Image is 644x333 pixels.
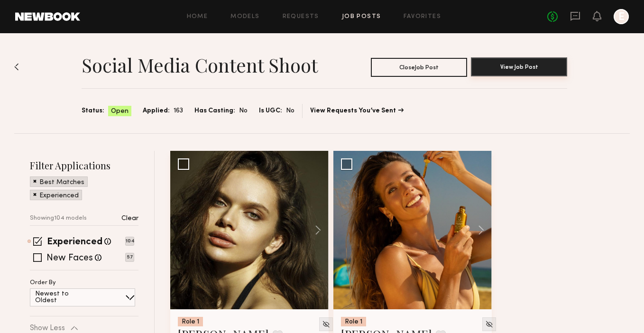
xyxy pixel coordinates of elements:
[82,106,104,116] span: Status:
[286,106,294,116] span: No
[82,53,318,77] h1: Social Media Content Shoot
[178,317,203,326] div: Role 1
[35,291,92,304] p: Newest to Oldest
[322,320,330,328] img: Unhide Model
[30,215,87,222] p: Showing 104 models
[187,14,208,20] a: Home
[341,317,366,326] div: Role 1
[111,107,129,116] span: Open
[125,253,134,262] p: 57
[230,14,259,20] a: Models
[39,193,79,199] p: Experienced
[125,237,134,246] p: 104
[121,215,138,222] p: Clear
[14,63,19,71] img: Back to previous page
[46,254,93,263] label: New Faces
[30,280,56,286] p: Order By
[471,58,567,77] a: View Job Post
[310,108,404,114] a: View Requests You’ve Sent
[30,159,138,172] h2: Filter Applications
[143,106,170,116] span: Applied:
[371,58,467,77] button: CloseJob Post
[283,14,319,20] a: Requests
[239,106,248,116] span: No
[39,179,84,186] p: Best Matches
[342,14,381,20] a: Job Posts
[30,324,65,332] p: Show Less
[259,106,282,116] span: Is UGC:
[614,9,629,24] a: E
[471,57,567,76] button: View Job Post
[404,14,441,20] a: Favorites
[174,106,183,116] span: 163
[485,320,493,328] img: Unhide Model
[47,238,102,247] label: Experienced
[194,106,235,116] span: Has Casting:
